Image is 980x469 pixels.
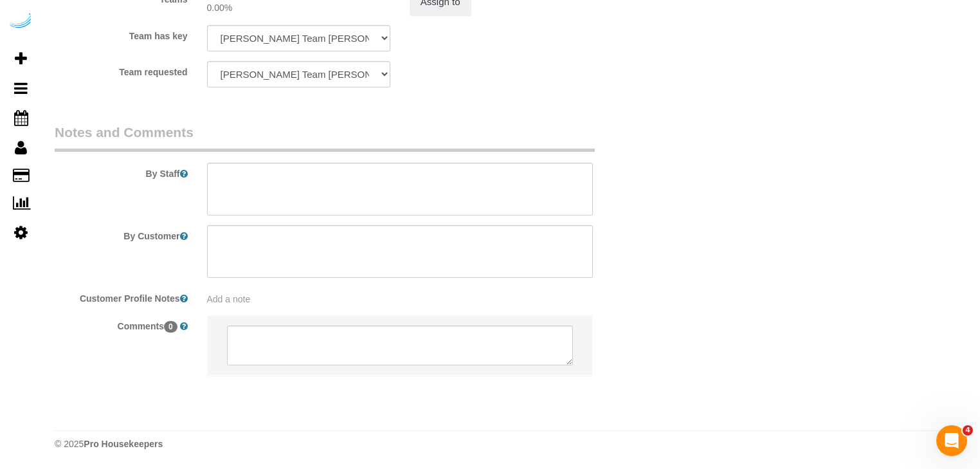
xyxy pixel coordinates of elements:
[207,294,251,304] span: Add a note
[55,437,967,450] div: © 2025
[45,315,197,333] label: Comments
[164,321,177,333] span: 0
[45,225,197,243] label: By Customer
[55,123,595,152] legend: Notes and Comments
[45,61,197,78] label: Team requested
[8,13,33,31] img: Automaid Logo
[936,425,967,456] iframe: Intercom live chat
[84,439,163,449] strong: Pro Housekeepers
[963,425,973,436] span: 4
[45,288,197,305] label: Customer Profile Notes
[45,25,197,42] label: Team has key
[45,163,197,180] label: By Staff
